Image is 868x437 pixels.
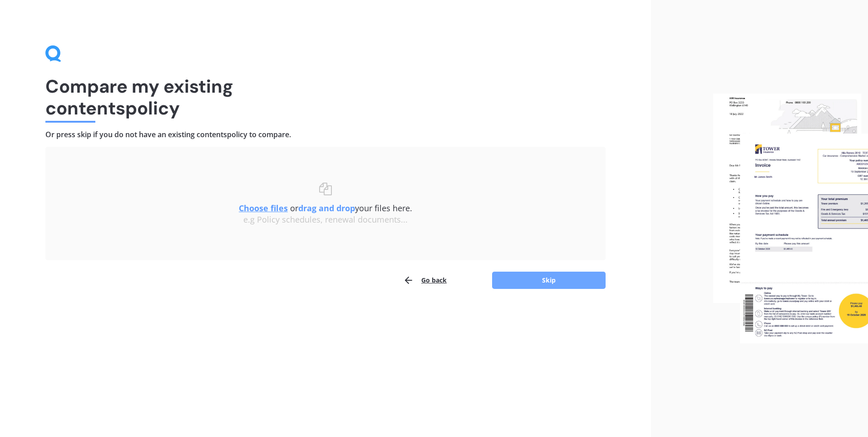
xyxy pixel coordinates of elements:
h4: Or press skip if you do not have an existing contents policy to compare. [45,130,606,139]
button: Go back [403,271,447,289]
div: e.g Policy schedules, renewal documents... [64,215,587,225]
b: drag and drop [298,203,355,214]
span: or your files here. [239,203,412,214]
h1: Compare my existing contents policy [45,75,606,119]
u: Choose files [239,203,288,214]
img: files.webp [713,94,868,343]
button: Skip [492,272,606,289]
